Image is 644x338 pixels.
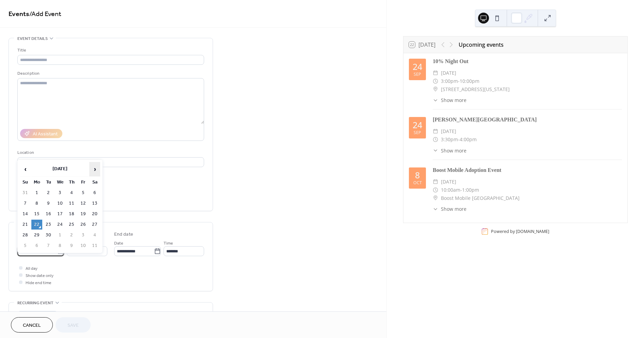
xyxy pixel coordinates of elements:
[17,299,53,307] span: Recurring event
[433,186,438,194] div: ​
[31,177,42,187] th: Mo
[433,77,438,85] div: ​
[89,241,100,251] td: 11
[31,220,42,230] td: 22
[441,77,458,85] span: 3:00pm
[17,35,48,42] span: Event details
[114,231,133,238] div: End date
[17,47,203,54] div: Title
[441,97,466,104] span: Show more
[414,72,421,77] div: Sep
[458,77,460,85] span: -
[55,209,65,219] td: 17
[31,209,42,219] td: 15
[43,241,54,251] td: 7
[78,209,89,219] td: 19
[20,177,31,187] th: Su
[433,205,466,212] button: ​Show more
[462,186,479,194] span: 1:00pm
[43,199,54,208] td: 9
[20,230,31,240] td: 28
[20,220,31,230] td: 21
[433,97,438,104] div: ​
[17,149,203,156] div: Location
[433,194,438,202] div: ​
[89,209,100,219] td: 20
[459,41,504,49] div: Upcoming events
[114,240,123,247] span: Date
[415,171,420,179] div: 8
[78,220,89,230] td: 26
[433,166,622,174] div: Boost Mobile Adoption Event
[31,230,42,240] td: 29
[441,135,458,144] span: 3:30pm
[55,230,65,240] td: 1
[66,199,77,208] td: 11
[433,135,438,144] div: ​
[89,199,100,208] td: 13
[413,62,422,71] div: 24
[433,147,438,154] div: ​
[20,162,30,176] span: ‹
[89,230,100,240] td: 4
[55,241,65,251] td: 8
[433,178,438,186] div: ​
[26,279,51,286] span: Hide end time
[26,272,53,279] span: Show date only
[20,188,31,198] td: 31
[516,229,549,234] a: [DOMAIN_NAME]
[66,241,77,251] td: 9
[43,220,54,230] td: 23
[460,186,462,194] span: -
[460,77,479,85] span: 10:00pm
[89,177,100,187] th: Sa
[31,162,89,177] th: [DATE]
[55,177,65,187] th: We
[31,199,42,208] td: 8
[43,230,54,240] td: 30
[89,188,100,198] td: 6
[43,177,54,187] th: Tu
[31,188,42,198] td: 1
[55,199,65,208] td: 10
[78,177,89,187] th: Fr
[441,147,466,154] span: Show more
[441,127,456,135] span: [DATE]
[441,205,466,212] span: Show more
[433,116,622,124] div: [PERSON_NAME][GEOGRAPHIC_DATA]
[55,220,65,230] td: 24
[20,209,31,219] td: 14
[433,57,622,65] div: 10% Night Out
[20,199,31,208] td: 7
[433,147,466,154] button: ​Show more
[31,241,42,251] td: 6
[491,229,549,234] div: Powered by
[441,178,456,186] span: [DATE]
[89,220,100,230] td: 27
[433,205,438,212] div: ​
[20,241,31,251] td: 5
[433,97,466,104] button: ​Show more
[43,209,54,219] td: 16
[433,69,438,77] div: ​
[29,8,61,21] span: / Add Event
[413,121,422,129] div: 24
[17,70,203,77] div: Description
[11,317,53,333] button: Cancel
[441,194,520,202] span: Boost Mobile [GEOGRAPHIC_DATA]
[43,188,54,198] td: 2
[66,188,77,198] td: 4
[9,8,29,21] a: Events
[460,135,477,144] span: 4:00pm
[441,85,510,93] span: [STREET_ADDRESS][US_STATE]
[55,188,65,198] td: 3
[78,199,89,208] td: 12
[23,322,41,329] span: Cancel
[78,230,89,240] td: 3
[66,177,77,187] th: Th
[78,188,89,198] td: 5
[413,181,422,185] div: Oct
[66,209,77,219] td: 18
[458,135,460,144] span: -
